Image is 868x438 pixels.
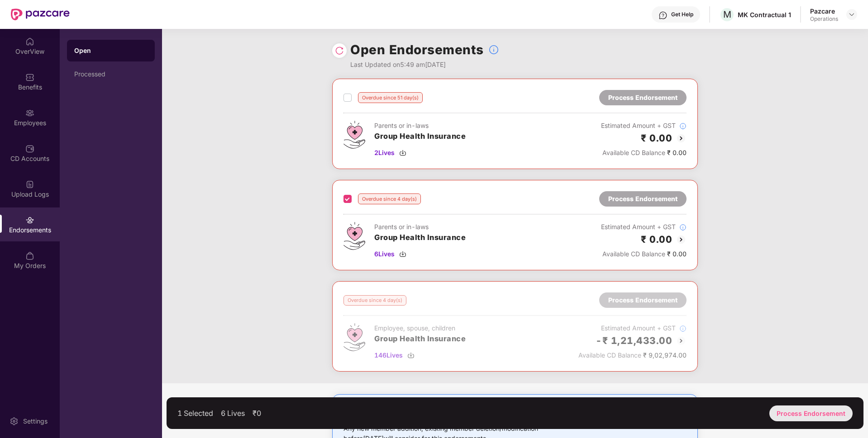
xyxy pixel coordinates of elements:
[335,46,344,55] img: svg+xml;base64,PHN2ZyBpZD0iUmVsb2FkLTMyeDMyIiB4bWxucz0iaHR0cDovL3d3dy53My5vcmcvMjAwMC9zdmciIHdpZH...
[676,133,687,144] img: svg+xml;base64,PHN2ZyBpZD0iQmFjay0yMHgyMCIgeG1sbnM9Imh0dHA6Ly93d3cudzMub3JnLzIwMDAvc3ZnIiB3aWR0aD...
[601,249,687,259] div: ₹ 0.00
[679,122,687,130] img: svg+xml;base64,PHN2ZyBpZD0iSW5mb18tXzMyeDMyIiBkYXRhLW5hbWU9IkluZm8gLSAzMngzMiIgeG1sbnM9Imh0dHA6Ly...
[608,93,677,103] div: Process Endorsement
[253,409,261,418] div: ₹0
[358,92,423,103] div: Overdue since 51 day(s)
[769,405,853,421] div: Process Endorsement
[25,251,34,260] img: svg+xml;base64,PHN2ZyBpZD0iTXlfT3JkZXJzIiBkYXRhLW5hbWU9Ik15IE9yZGVycyIgeG1sbnM9Imh0dHA6Ly93d3cudz...
[671,11,693,18] div: Get Help
[74,46,148,55] div: Open
[608,194,677,204] div: Process Endorsement
[679,224,687,231] img: svg+xml;base64,PHN2ZyBpZD0iSW5mb18tXzMyeDMyIiBkYXRhLW5hbWU9IkluZm8gLSAzMngzMiIgeG1sbnM9Imh0dHA6Ly...
[25,144,34,153] img: svg+xml;base64,PHN2ZyBpZD0iQ0RfQWNjb3VudHMiIGRhdGEtbmFtZT0iQ0QgQWNjb3VudHMiIHhtbG5zPSJodHRwOi8vd3...
[374,121,466,131] div: Parents or in-laws
[374,232,466,244] h3: Group Health Insurance
[602,250,665,258] span: Available CD Balance
[374,131,466,142] h3: Group Health Insurance
[658,11,668,20] img: svg+xml;base64,PHN2ZyBpZD0iSGVscC0zMngzMiIgeG1sbnM9Imh0dHA6Ly93d3cudzMub3JnLzIwMDAvc3ZnIiB3aWR0aD...
[25,108,34,118] img: svg+xml;base64,PHN2ZyBpZD0iRW1wbG95ZWVzIiB4bWxucz0iaHR0cDovL3d3dy53My5vcmcvMjAwMC9zdmciIHdpZHRoPS...
[74,71,148,78] div: Processed
[25,37,34,46] img: svg+xml;base64,PHN2ZyBpZD0iSG9tZSIgeG1sbnM9Imh0dHA6Ly93d3cudzMub3JnLzIwMDAvc3ZnIiB3aWR0aD0iMjAiIG...
[848,11,855,18] img: svg+xml;base64,PHN2ZyBpZD0iRHJvcGRvd24tMzJ4MzIiIHhtbG5zPSJodHRwOi8vd3d3LnczLm9yZy8yMDAwL3N2ZyIgd2...
[20,417,50,426] div: Settings
[358,193,421,204] div: Overdue since 4 day(s)
[374,249,395,259] span: 6 Lives
[374,222,466,232] div: Parents or in-laws
[350,60,499,70] div: Last Updated on 5:49 am[DATE]
[177,409,213,418] div: 1 Selected
[399,250,406,258] img: svg+xml;base64,PHN2ZyBpZD0iRG93bmxvYWQtMzJ4MzIiIHhtbG5zPSJodHRwOi8vd3d3LnczLm9yZy8yMDAwL3N2ZyIgd2...
[11,9,70,20] img: New Pazcare Logo
[602,149,665,156] span: Available CD Balance
[601,121,687,131] div: Estimated Amount + GST
[676,234,687,245] img: svg+xml;base64,PHN2ZyBpZD0iQmFjay0yMHgyMCIgeG1sbnM9Imh0dHA6Ly93d3cudzMub3JnLzIwMDAvc3ZnIiB3aWR0aD...
[738,10,791,19] div: MK Contractual 1
[399,149,406,156] img: svg+xml;base64,PHN2ZyBpZD0iRG93bmxvYWQtMzJ4MzIiIHhtbG5zPSJodHRwOi8vd3d3LnczLm9yZy8yMDAwL3N2ZyIgd2...
[350,40,484,60] h1: Open Endorsements
[601,148,687,158] div: ₹ 0.00
[343,222,365,250] img: svg+xml;base64,PHN2ZyB4bWxucz0iaHR0cDovL3d3dy53My5vcmcvMjAwMC9zdmciIHdpZHRoPSI0Ny43MTQiIGhlaWdodD...
[374,148,395,158] span: 2 Lives
[601,222,687,232] div: Estimated Amount + GST
[343,121,365,149] img: svg+xml;base64,PHN2ZyB4bWxucz0iaHR0cDovL3d3dy53My5vcmcvMjAwMC9zdmciIHdpZHRoPSI0Ny43MTQiIGhlaWdodD...
[641,232,672,247] h2: ₹ 0.00
[723,9,731,20] span: M
[10,417,19,426] img: svg+xml;base64,PHN2ZyBpZD0iU2V0dGluZy0yMHgyMCIgeG1sbnM9Imh0dHA6Ly93d3cudzMub3JnLzIwMDAvc3ZnIiB3aW...
[25,180,34,189] img: svg+xml;base64,PHN2ZyBpZD0iVXBsb2FkX0xvZ3MiIGRhdGEtbmFtZT0iVXBsb2FkIExvZ3MiIHhtbG5zPSJodHRwOi8vd3...
[810,15,838,23] div: Operations
[25,73,34,82] img: svg+xml;base64,PHN2ZyBpZD0iQmVuZWZpdHMiIHhtbG5zPSJodHRwOi8vd3d3LnczLm9yZy8yMDAwL3N2ZyIgd2lkdGg9Ij...
[810,7,838,15] div: Pazcare
[488,44,499,55] img: svg+xml;base64,PHN2ZyBpZD0iSW5mb18tXzMyeDMyIiBkYXRhLW5hbWU9IkluZm8gLSAzMngzMiIgeG1sbnM9Imh0dHA6Ly...
[641,131,672,146] h2: ₹ 0.00
[25,216,34,225] img: svg+xml;base64,PHN2ZyBpZD0iRW5kb3JzZW1lbnRzIiB4bWxucz0iaHR0cDovL3d3dy53My5vcmcvMjAwMC9zdmciIHdpZH...
[221,409,245,418] div: 6 Lives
